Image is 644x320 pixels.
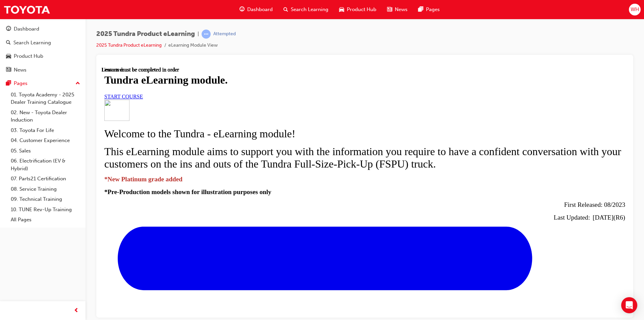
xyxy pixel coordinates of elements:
[8,125,83,136] a: 03. Toyota For Life
[334,3,382,16] a: car-iconProduct Hub
[418,5,423,14] span: pages-icon
[3,27,41,33] a: START COURSE
[14,66,26,74] div: News
[382,3,413,16] a: news-iconNews
[6,26,11,32] span: guage-icon
[3,77,83,90] button: Pages
[6,53,11,59] span: car-icon
[413,3,445,16] a: pages-iconPages
[168,42,218,49] li: eLearning Module View
[452,147,488,154] span: Last Updated:
[3,7,524,19] h1: Tundra eLearning module.
[3,79,520,103] span: This eLearning module aims to support you with the information you require to have a confident co...
[3,109,81,116] strong: *New Platinum grade added
[8,107,83,125] a: 02. New - Toyota Dealer Induction
[14,52,43,60] div: Product Hub
[8,90,83,107] a: 01. Toyota Academy - 2025 Dealer Training Catalogue
[3,23,83,35] a: Dashboard
[621,297,637,313] div: Open Intercom Messenger
[631,6,639,13] span: WH
[629,4,641,15] button: WH
[8,194,83,204] a: 09. Technical Training
[491,147,524,154] span: [DATE](R6)
[3,50,83,62] a: Product Hub
[8,174,83,184] a: 07. Parts21 Certification
[3,2,50,17] img: Trak
[239,5,245,14] span: guage-icon
[3,64,83,76] a: News
[8,215,83,225] a: All Pages
[395,6,408,13] span: News
[96,30,195,38] span: 2025 Tundra Product eLearning
[247,6,273,13] span: Dashboard
[291,6,328,13] span: Search Learning
[8,156,83,174] a: 06. Electrification (EV & Hybrid)
[283,5,288,14] span: search-icon
[8,146,83,156] a: 05. Sales
[8,184,83,194] a: 08. Service Training
[74,307,79,315] span: prev-icon
[8,135,83,146] a: 04. Customer Experience
[3,122,170,129] strong: *Pre-Production models shown for illustration purposes only
[202,30,211,39] span: learningRecordVerb_ATTEMPT-icon
[387,5,392,14] span: news-icon
[96,42,162,48] a: 2025 Tundra Product eLearning
[278,3,334,16] a: search-iconSearch Learning
[6,67,11,73] span: news-icon
[6,40,11,46] span: search-icon
[463,134,524,141] span: First Released: 08/2023
[3,61,194,73] span: Welcome to the Tundra - eLearning module!
[3,21,83,77] button: DashboardSearch LearningProduct HubNews
[14,25,39,33] div: Dashboard
[339,5,344,14] span: car-icon
[6,81,11,87] span: pages-icon
[13,39,51,47] div: Search Learning
[75,79,80,88] span: up-icon
[8,204,83,215] a: 10. TUNE Rev-Up Training
[426,6,440,13] span: Pages
[198,30,199,38] span: |
[234,3,278,16] a: guage-iconDashboard
[213,31,236,37] div: Attempted
[3,37,83,49] a: Search Learning
[14,80,28,87] div: Pages
[347,6,376,13] span: Product Hub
